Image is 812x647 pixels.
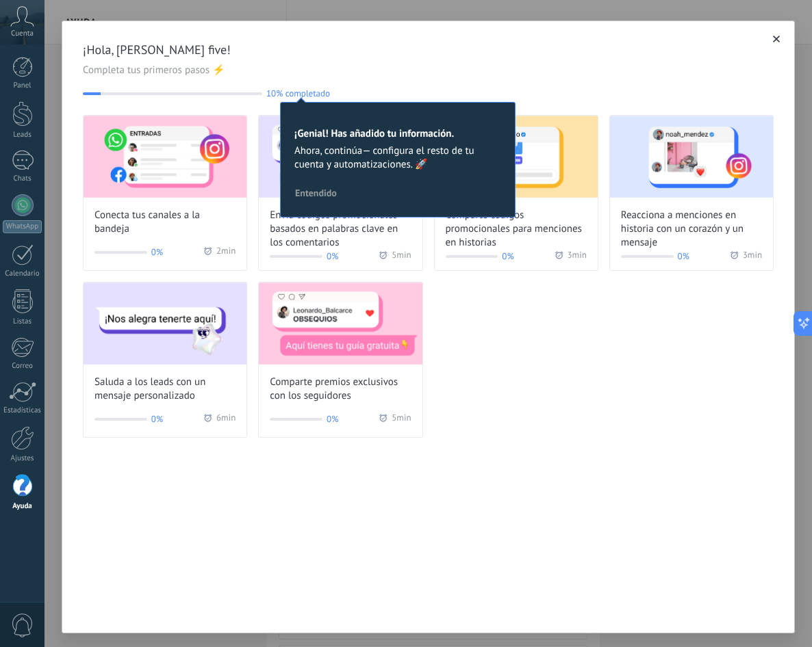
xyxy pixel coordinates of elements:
[392,412,411,426] span: 5 min
[435,116,598,198] img: Share promo codes for story mentions
[621,209,762,250] span: Reacciona a menciones en historia con un corazón y un mensaje
[151,412,163,426] span: 0%
[216,412,236,426] span: 6 min
[266,88,330,98] span: 10% completado
[392,250,411,263] span: 5 min
[270,375,411,403] span: Comparte premios exclusivos con los seguidores
[294,144,501,172] span: Ahora, continúa— configura el resto de tu cuenta y automatizaciones. 🚀
[3,454,42,463] div: Ajustes
[3,502,42,511] div: Ayuda
[294,127,501,140] h2: ¡Genial! Has añadido tu información.
[270,209,411,250] span: Envía códigos promocionales basados en palabras clave en los comentarios
[3,269,42,278] div: Calendario
[259,282,422,365] img: Share exclusive rewards with followers
[610,116,773,198] img: React to story mentions with a heart and personalized message
[295,188,337,198] span: Entendido
[94,375,236,403] span: Saluda a los leads con un mensaje personalizado
[3,317,42,326] div: Listas
[743,250,762,263] span: 3 min
[151,246,163,259] span: 0%
[678,250,689,263] span: 0%
[216,246,236,259] span: 2 min
[84,116,246,198] img: Connect your channels to the inbox
[3,220,42,233] div: WhatsApp
[446,209,587,250] span: Comparte códigos promocionales para menciones en historias
[11,29,34,38] span: Cuenta
[3,131,42,140] div: Leads
[84,282,246,365] img: Greet leads with a custom message (Wizard onboarding modal)
[289,183,343,203] button: Entendido
[502,250,513,263] span: 0%
[259,116,422,198] img: Send promo codes based on keywords in comments (Wizard onboarding modal)
[83,42,774,58] span: ¡Hola, [PERSON_NAME] five!
[83,64,774,77] span: Completa tus primeros pasos ⚡
[568,250,587,263] span: 3 min
[3,81,42,90] div: Panel
[3,406,42,415] div: Estadísticas
[3,174,42,183] div: Chats
[94,209,236,236] span: Conecta tus canales a la bandeja
[327,250,338,263] span: 0%
[3,362,42,371] div: Correo
[327,412,338,426] span: 0%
